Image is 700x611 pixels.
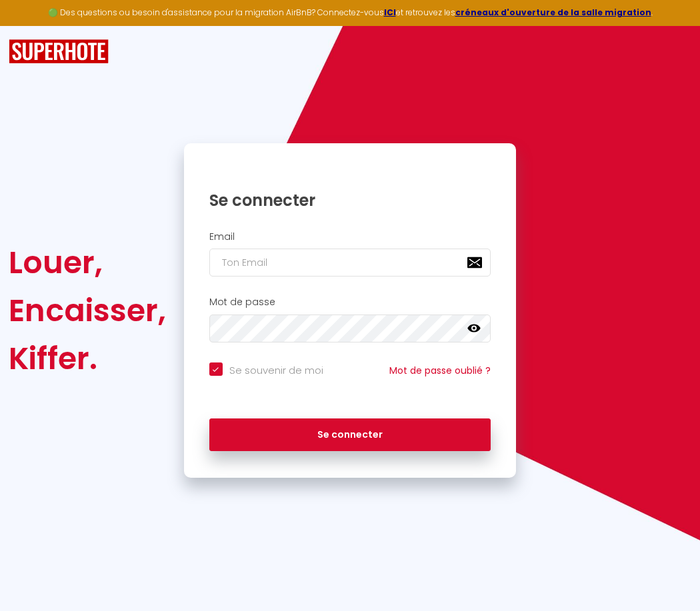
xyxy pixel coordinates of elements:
img: SuperHote logo [9,39,109,64]
div: Kiffer. [9,334,166,382]
button: Se connecter [209,418,491,452]
a: ICI [384,7,396,18]
h1: Se connecter [209,190,491,211]
a: Mot de passe oublié ? [389,364,491,377]
a: créneaux d'ouverture de la salle migration [455,7,651,18]
h2: Mot de passe [209,297,491,308]
div: Encaisser, [9,287,166,334]
h2: Email [209,231,491,243]
input: Ton Email [209,249,491,277]
div: Louer, [9,239,166,287]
